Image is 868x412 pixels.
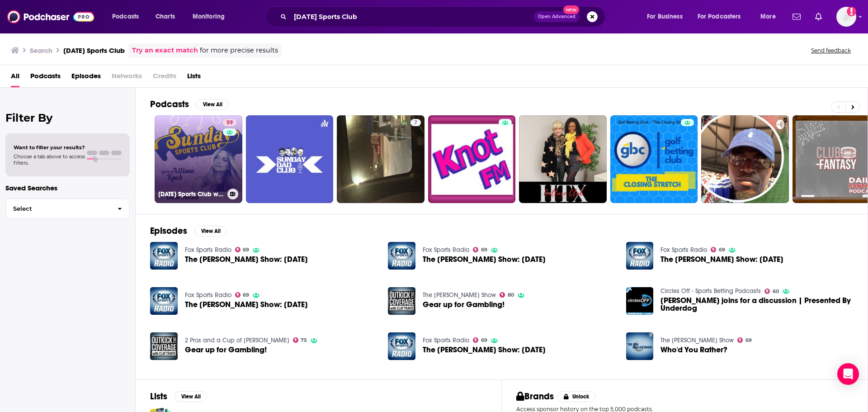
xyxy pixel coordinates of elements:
[500,292,514,298] a: 80
[481,248,487,252] span: 69
[185,336,289,344] a: 2 Pros and a Cup of Joe
[6,206,110,212] span: Select
[388,242,415,270] img: The Jonas Knox Show: 05/23/2020
[563,5,580,14] span: New
[187,69,201,87] a: Lists
[150,287,178,315] img: The Jonas Knox Show: 06/29/2019
[150,242,178,270] img: The Jonas Knox Show: 05/09/2020
[186,9,236,24] button: open menu
[30,69,61,87] a: Podcasts
[626,332,654,360] img: Who'd You Rather?
[836,7,856,27] img: User Profile
[150,225,227,237] a: EpisodesView All
[150,99,229,110] a: PodcastsView All
[185,291,231,299] a: Fox Sports Radio
[63,46,125,55] h3: [DATE] Sports Club
[185,346,267,354] a: Gear up for Gambling!
[14,144,85,151] span: Want to filter your results?
[7,8,94,25] img: Podchaser - Follow, Share and Rate Podcasts
[5,199,130,219] button: Select
[193,10,225,23] span: Monitoring
[301,338,307,342] span: 75
[388,332,415,360] img: The Jonas Knox Show: 08/15/2020
[660,297,853,312] a: Mark Hill joins for a discussion | Presented By Underdog
[185,256,308,263] span: The [PERSON_NAME] Show: [DATE]
[660,336,734,344] a: The Ben Maller Show
[423,291,496,299] a: The Dan Patrick Show
[836,7,856,27] span: Logged in as Ashley_Beenen
[290,9,534,24] input: Search podcasts, credits, & more...
[737,337,752,343] a: 69
[150,332,178,360] img: Gear up for Gambling!
[760,10,776,23] span: More
[200,45,278,56] span: for more precise results
[106,9,151,24] button: open menu
[156,10,175,23] span: Charts
[150,391,207,402] a: ListsView All
[626,242,654,270] img: The Jonas Knox Show: 03/28/2020
[660,256,783,263] span: The [PERSON_NAME] Show: [DATE]
[410,119,421,126] a: 7
[660,256,783,263] a: The Jonas Knox Show: 03/28/2020
[235,292,250,298] a: 69
[423,346,546,354] a: The Jonas Knox Show: 08/15/2020
[423,256,546,263] a: The Jonas Knox Show: 05/23/2020
[150,99,189,110] h2: Podcasts
[811,9,826,24] a: Show notifications dropdown
[5,184,130,192] p: Saved Searches
[557,391,596,402] button: Unlock
[196,99,229,110] button: View All
[773,289,779,294] span: 60
[692,9,754,24] button: open menu
[243,248,249,252] span: 69
[14,153,85,166] span: Choose a tab above to access filters.
[132,45,198,56] a: Try an exact match
[789,9,804,24] a: Show notifications dropdown
[837,363,859,385] div: Open Intercom Messenger
[185,246,231,254] a: Fox Sports Radio
[235,247,250,252] a: 69
[711,247,725,252] a: 69
[423,336,469,344] a: Fox Sports Radio
[647,10,683,23] span: For Business
[660,297,853,312] span: [PERSON_NAME] joins for a discussion | Presented By Underdog
[641,9,694,24] button: open menu
[481,338,487,342] span: 69
[626,287,654,315] img: Mark Hill joins for a discussion | Presented By Underdog
[698,10,741,23] span: For Podcasters
[388,287,415,315] img: Gear up for Gambling!
[660,287,761,295] a: Circles Off - Sports Betting Podcasts
[423,346,546,354] span: The [PERSON_NAME] Show: [DATE]
[473,337,487,343] a: 69
[508,293,514,297] span: 80
[516,391,554,402] h2: Brands
[745,338,752,342] span: 69
[11,69,19,87] a: All
[153,69,176,87] span: Credits
[293,337,307,343] a: 75
[194,226,227,237] button: View All
[660,246,707,254] a: Fox Sports Radio
[423,256,546,263] span: The [PERSON_NAME] Show: [DATE]
[719,248,725,252] span: 69
[175,391,207,402] button: View All
[337,115,425,203] a: 7
[473,247,487,252] a: 69
[423,246,469,254] a: Fox Sports Radio
[226,118,233,128] span: 59
[150,9,180,24] a: Charts
[71,69,101,87] a: Episodes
